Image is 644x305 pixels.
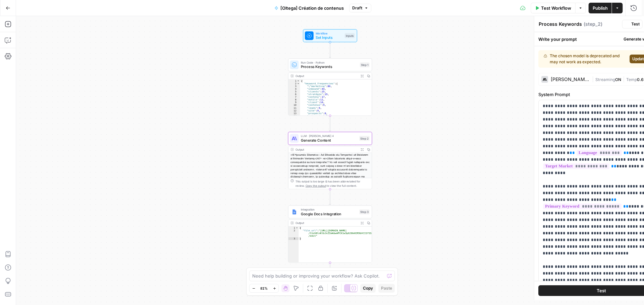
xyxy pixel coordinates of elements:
[297,82,300,85] span: Toggle code folding, rows 2 through 26
[296,221,357,225] div: Output
[301,138,357,143] span: Generate Content
[345,33,355,38] div: Inputs
[531,3,575,13] button: Test Workflow
[291,209,297,215] img: Instagram%20post%20-%201%201.png
[359,210,370,215] div: Step 3
[301,207,357,212] span: Integration
[615,77,621,82] span: ON
[593,5,608,11] span: Publish
[288,88,300,90] div: 4
[296,74,357,78] div: Output
[631,21,640,27] span: Test
[288,90,300,93] div: 5
[288,96,300,98] div: 7
[288,115,300,117] div: 14
[596,287,606,294] span: Test
[621,76,626,82] span: |
[595,77,615,82] span: Streaming
[539,21,582,27] textarea: Process Keywords
[270,3,348,13] button: [Oltega] Création de contenus
[288,82,300,85] div: 2
[541,5,571,11] span: Test Workflow
[288,112,300,115] div: 13
[288,205,372,262] div: IntegrationGoogle Docs IntegrationStep 3Output{ "file_url":"[URL][DOMAIN_NAME] /11oS8lnKtbJxZImAb...
[288,98,300,101] div: 8
[589,3,612,13] button: Publish
[288,229,299,237] div: 2
[296,147,357,152] div: Output
[363,285,373,291] span: Copy
[288,58,372,116] div: Run Code · PythonProcess KeywordsStep 1Output{ "keyword_frequencies":{ "\"marketing":80, "inbound...
[316,35,342,40] span: Set Inputs
[288,101,300,104] div: 9
[329,189,331,205] g: Edge from step_2 to step_3
[329,42,331,58] g: Edge from start to step_1
[288,79,300,82] div: 1
[288,93,300,96] div: 6
[260,286,268,291] span: 81%
[622,20,643,28] button: Test
[288,109,300,112] div: 12
[637,77,643,82] span: 0.6
[544,53,627,65] div: The chosen model is deprecated and may not work as expected.
[296,179,370,188] div: This output is too large & has been abbreviated for review. to view the full content.
[288,237,299,240] div: 3
[551,77,589,82] div: [PERSON_NAME] 4
[297,79,300,82] span: Toggle code folding, rows 1 through 30
[381,285,392,291] span: Paste
[359,136,370,141] div: Step 2
[296,226,299,229] span: Toggle code folding, rows 1 through 3
[280,5,344,11] span: [Oltega] Création de contenus
[301,211,357,216] span: Google Docs Integration
[288,104,300,106] div: 10
[301,60,358,65] span: Run Code · Python
[626,77,637,82] span: Temp
[584,21,602,27] span: ( step_2 )
[378,284,395,293] button: Paste
[592,76,595,82] span: |
[288,85,300,87] div: 3
[288,29,372,42] div: WorkflowSet InputsInputs
[306,184,326,187] span: Copy the output
[316,31,342,35] span: Workflow
[288,226,299,229] div: 1
[301,64,358,69] span: Process Keywords
[288,132,372,189] div: LLM · [PERSON_NAME] 4Generate ContentStep 2Output<l6>Ipsumdo Sitametco : Ad Elitseddo eiu Tempori...
[349,4,371,12] button: Draft
[301,134,357,138] span: LLM · [PERSON_NAME] 4
[360,63,370,68] div: Step 1
[288,106,300,109] div: 11
[360,284,376,293] button: Copy
[352,5,362,11] span: Draft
